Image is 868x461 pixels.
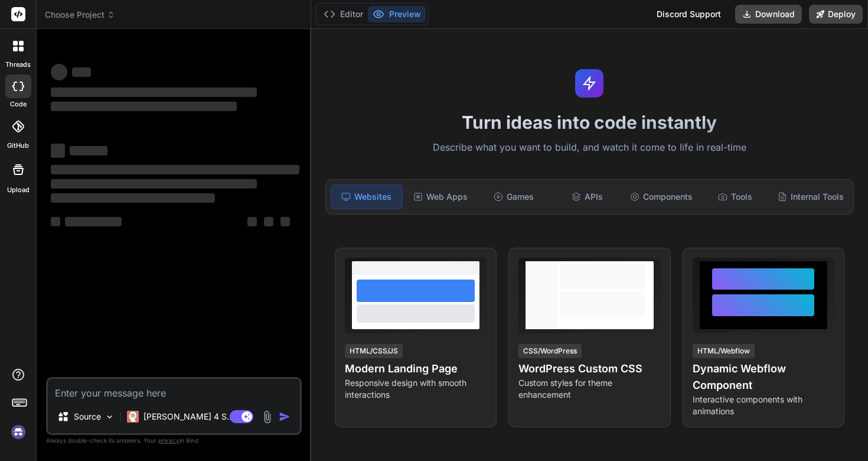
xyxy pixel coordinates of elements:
img: attachment [260,410,274,424]
div: Websites [331,184,403,209]
h1: Turn ideas into code instantly [318,112,861,133]
span: ‌ [65,217,122,226]
span: ‌ [51,193,215,203]
p: Custom styles for theme enhancement [518,377,660,401]
span: ‌ [264,217,273,226]
span: ‌ [280,217,290,226]
h4: WordPress Custom CSS [518,361,660,377]
div: HTML/Webflow [693,344,755,358]
span: ‌ [51,64,67,80]
img: signin [8,422,28,442]
div: Games [478,184,549,209]
span: ‌ [51,165,299,174]
label: Upload [7,185,30,195]
div: HTML/CSS/JS [345,344,403,358]
p: Interactive components with animations [693,394,834,417]
h4: Dynamic Webflow Component [693,361,834,394]
span: ‌ [51,179,257,189]
img: icon [279,411,291,423]
div: APIs [552,184,622,209]
button: Download [735,5,802,24]
button: Preview [368,6,426,22]
div: Discord Support [650,5,728,24]
span: ‌ [51,144,65,158]
span: ‌ [70,146,107,155]
p: Describe what you want to build, and watch it come to life in real-time [318,140,861,155]
div: CSS/WordPress [518,344,582,358]
label: threads [5,60,31,70]
span: ‌ [51,102,237,111]
p: [PERSON_NAME] 4 S.. [143,411,231,423]
div: Internal Tools [773,184,849,209]
p: Source [74,411,101,423]
button: Editor [319,6,368,22]
span: ‌ [72,67,91,77]
p: Responsive design with smooth interactions [345,377,487,401]
span: ‌ [247,217,257,226]
img: Pick Models [105,412,115,422]
p: Always double-check its answers. Your in Bind [46,435,302,446]
div: Tools [700,184,771,209]
span: ‌ [51,217,60,226]
span: ‌ [51,87,257,97]
button: Deploy [809,5,863,24]
span: Choose Project [45,9,115,21]
div: Web Apps [405,184,476,209]
div: Components [625,184,697,209]
h4: Modern Landing Page [345,361,487,377]
img: Claude 4 Sonnet [127,411,139,423]
label: GitHub [7,141,29,151]
span: privacy [158,437,180,444]
label: code [10,99,27,109]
